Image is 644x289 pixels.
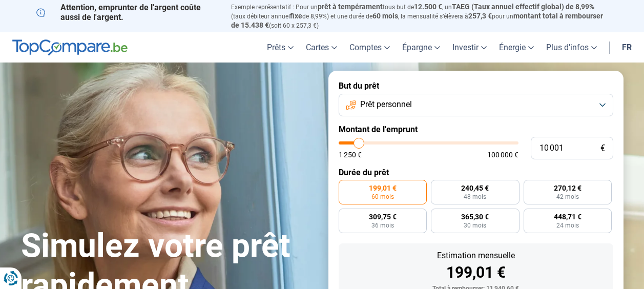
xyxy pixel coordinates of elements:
span: € [600,144,605,153]
img: TopCompare [12,39,128,56]
p: Exemple représentatif : Pour un tous but de , un (taux débiteur annuel de 8,99%) et une durée de ... [231,3,608,30]
a: fr [616,32,638,63]
span: 36 mois [371,222,394,229]
div: 199,01 € [347,265,605,280]
span: 257,3 € [468,12,492,20]
label: Montant de l'emprunt [339,125,613,134]
span: 199,01 € [369,184,397,192]
div: Estimation mensuelle [347,252,605,260]
span: 270,12 € [554,184,581,192]
span: 365,30 € [461,213,489,220]
span: prêt à tempérament [318,3,383,11]
span: 12.500 € [414,3,442,11]
button: Prêt personnel [339,94,613,116]
span: 1 250 € [339,151,362,158]
a: Investir [446,32,493,63]
span: 42 mois [556,194,579,200]
span: 240,45 € [461,184,489,192]
label: Durée du prêt [339,168,613,177]
span: Prêt personnel [360,99,412,110]
span: TAEG (Taux annuel effectif global) de 8,99% [452,3,594,11]
a: Épargne [396,32,446,63]
a: Prêts [261,32,300,63]
span: 309,75 € [369,213,397,220]
span: 60 mois [371,194,394,200]
a: Plus d'infos [540,32,603,63]
span: fixe [290,12,302,20]
a: Cartes [300,32,343,63]
span: 60 mois [372,12,398,20]
span: 30 mois [464,222,486,229]
p: Attention, emprunter de l'argent coûte aussi de l'argent. [36,3,219,22]
span: 48 mois [464,194,486,200]
span: 448,71 € [554,213,581,220]
span: 100 000 € [487,151,518,158]
span: 24 mois [556,222,579,229]
span: montant total à rembourser de 15.438 € [231,12,603,29]
a: Comptes [343,32,396,63]
a: Énergie [493,32,540,63]
label: But du prêt [339,81,613,91]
